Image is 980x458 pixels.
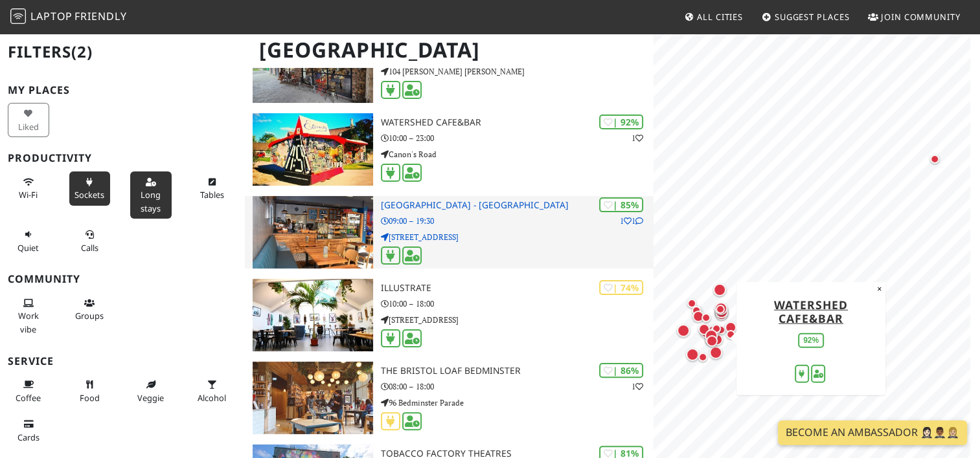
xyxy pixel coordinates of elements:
[599,114,643,129] div: | 92%
[705,335,720,351] div: Map marker
[381,365,653,376] h3: The Bristol Loaf Bedminster
[253,279,373,351] img: Illustrate
[863,5,966,28] a: Join Community
[757,5,855,28] a: Suggest Places
[713,283,731,301] div: Map marker
[192,374,233,408] button: Alcohol
[726,330,742,345] div: Map marker
[381,231,653,243] p: [STREET_ADDRESS]
[71,41,93,62] span: (2)
[701,313,717,329] div: Map marker
[677,324,695,342] div: Map marker
[253,196,373,268] img: Hatter House Cafe - Bristol
[8,152,237,164] h3: Productivity
[778,420,967,445] a: Become an Ambassador 🤵🏻‍♀️🤵🏾‍♂️🤵🏼‍♀️
[198,392,226,404] span: Alcohol
[69,292,111,327] button: Groups
[698,353,714,368] div: Map marker
[30,9,73,23] span: Laptop
[930,155,946,170] div: Map marker
[381,380,653,393] p: 08:00 – 18:00
[130,374,172,408] button: Veggie
[8,355,237,367] h3: Service
[141,189,161,213] span: Long stays
[137,392,164,404] span: Veggie
[706,335,723,352] div: Map marker
[599,280,643,295] div: | 74%
[687,299,703,314] div: Map marker
[715,305,733,323] div: Map marker
[798,333,824,348] div: 92%
[381,314,653,326] p: [STREET_ADDRESS]
[381,298,653,310] p: 10:00 – 18:00
[245,113,653,186] a: Watershed Cafe&Bar | 92% 1 Watershed Cafe&Bar 10:00 – 23:00 Canon's Road
[686,348,704,366] div: Map marker
[81,242,98,254] span: Video/audio calls
[716,309,733,325] div: Map marker
[710,327,725,342] div: Map marker
[16,392,41,404] span: Coffee
[10,6,127,28] a: LaptopFriendly LaptopFriendly
[381,397,653,409] p: 96 Bedminster Parade
[80,392,100,404] span: Food
[17,431,40,443] span: Credit cards
[69,224,111,258] button: Calls
[253,113,373,186] img: Watershed Cafe&Bar
[75,310,104,322] span: Group tables
[775,11,850,23] span: Suggest Places
[705,329,723,347] div: Map marker
[69,374,111,408] button: Food
[692,311,709,327] div: Map marker
[381,200,653,211] h3: [GEOGRAPHIC_DATA] - [GEOGRAPHIC_DATA]
[632,380,643,393] p: 1
[693,306,709,322] div: Map marker
[245,362,653,434] a: The Bristol Loaf Bedminster | 86% 1 The Bristol Loaf Bedminster 08:00 – 18:00 96 Bedminster Parade
[249,32,650,68] h1: [GEOGRAPHIC_DATA]
[8,224,49,258] button: Quiet
[8,32,237,72] h2: Filters
[10,8,26,24] img: LaptopFriendly
[697,11,743,23] span: All Cities
[707,325,725,343] div: Map marker
[774,296,848,325] a: Watershed Cafe&Bar
[873,281,885,296] button: Close popup
[620,215,643,227] p: 1 1
[200,189,224,201] span: Work-friendly tables
[381,148,653,160] p: Canon's Road
[253,362,373,434] img: The Bristol Loaf Bedminster
[711,334,728,351] div: Map marker
[18,310,39,334] span: People working
[245,279,653,351] a: Illustrate | 74% Illustrate 10:00 – 18:00 [STREET_ADDRESS]
[8,292,49,340] button: Work vibe
[74,189,104,201] span: Power sockets
[8,374,49,408] button: Coffee
[599,197,643,212] div: | 85%
[381,215,653,227] p: 09:00 – 19:30
[881,11,961,23] span: Join Community
[692,306,707,322] div: Map marker
[69,171,111,206] button: Sockets
[8,273,237,285] h3: Community
[245,196,653,268] a: Hatter House Cafe - Bristol | 85% 11 [GEOGRAPHIC_DATA] - [GEOGRAPHIC_DATA] 09:00 – 19:30 [STREET_...
[17,242,39,254] span: Quiet
[679,5,748,28] a: All Cities
[632,132,643,144] p: 1
[8,84,237,96] h3: My Places
[8,171,49,206] button: Wi-Fi
[700,325,718,343] div: Map marker
[8,413,49,448] button: Cards
[381,117,653,128] h3: Watershed Cafe&Bar
[74,9,126,23] span: Friendly
[381,283,653,294] h3: Illustrate
[130,171,172,219] button: Long stays
[716,305,731,320] div: Map marker
[709,346,727,364] div: Map marker
[192,171,233,206] button: Tables
[714,302,733,320] div: Map marker
[698,323,715,340] div: Map marker
[19,189,38,201] span: Stable Wi-Fi
[381,132,653,144] p: 10:00 – 23:00
[599,363,643,378] div: | 86%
